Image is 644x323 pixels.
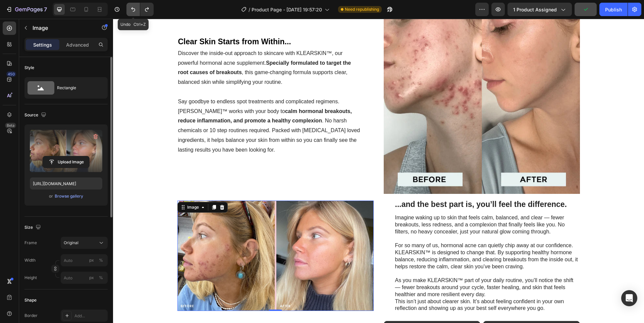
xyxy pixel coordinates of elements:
span: Product Page - [DATE] 19:57:20 [252,6,322,13]
div: px [89,257,94,263]
input: https://example.com/image.jpg [30,177,102,190]
div: Size [24,223,42,232]
iframe: Design area [113,19,644,323]
h2: ...and the best part is, you’ll feel the difference. [281,180,467,192]
div: Open Intercom Messenger [621,290,637,306]
div: Shape [24,297,37,303]
span: or [49,192,53,200]
div: Style [24,65,34,71]
p: For so many of us, hormonal acne can quietly chip away at our confidence. KLEARSKIN™ is designed ... [282,223,466,251]
button: 1 product assigned [507,3,572,16]
div: Source [24,111,48,120]
div: 450 [6,71,16,77]
div: Publish [605,6,622,13]
p: Settings [33,41,52,48]
span: 1 product assigned [513,6,557,13]
span: Original [64,240,78,246]
p: As you make KLEARSKIN™ part of your daily routine, you’ll notice the shift — fewer breakouts arou... [282,258,466,279]
input: px% [61,254,108,266]
button: % [88,274,96,282]
img: gempages_585779308484625181-0306a3a7-c362-44a2-a9bb-9f3704f85b4d.jpg [64,182,261,292]
p: Image [33,24,90,32]
span: Need republishing [345,6,379,12]
div: % [99,275,103,281]
input: px% [61,272,108,284]
div: Beta [5,123,16,128]
button: 7 [3,3,50,16]
button: Upload Image [43,156,90,168]
button: px [97,274,105,282]
button: px [97,256,105,264]
div: % [99,257,103,263]
label: Width [24,257,36,263]
p: This isn’t just about clearer skin. It’s about feeling confident in your own reflection and showi... [282,279,466,293]
span: / [249,6,250,13]
div: Image [73,185,87,192]
button: Browse gallery [54,193,84,200]
p: 7 [44,5,47,13]
p: Imagine waking up to skin that feels calm, balanced, and clear — fewer breakouts, less redness, a... [282,196,466,216]
p: Advanced [66,41,89,48]
label: Height [24,275,37,281]
button: Original [61,237,108,249]
button: Publish [599,3,628,16]
div: Border [24,313,38,319]
div: Rectangle [57,80,98,96]
label: Frame [24,240,37,246]
button: % [88,256,96,264]
div: Add... [74,313,106,319]
div: Browse gallery [55,193,83,199]
div: Undo/Redo [126,3,154,16]
div: px [89,275,94,281]
h2: What customers are noticing with KLEARSKIN™ [64,302,250,313]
